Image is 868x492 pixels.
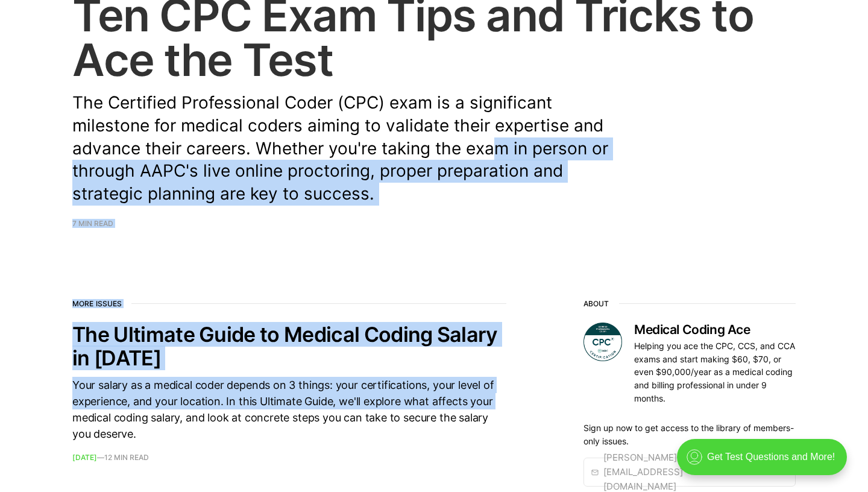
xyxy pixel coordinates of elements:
h2: More issues [72,300,506,308]
time: [DATE] [72,453,97,462]
span: 7 min read [72,220,113,227]
span: 12 min read [104,454,149,461]
div: Your salary as a medical coder depends on 3 things: your certifications, your level of experience... [72,377,506,442]
h2: The Ultimate Guide to Medical Coding Salary in [DATE] [72,323,506,370]
p: Sign up now to get access to the library of members-only issues. [583,421,796,447]
p: The Certified Professional Coder (CPC) exam is a significant milestone for medical coders aiming ... [72,92,627,206]
footer: — [72,454,506,461]
p: Helping you ace the CPC, CCS, and CCA exams and start making $60, $70, or even $90,000/year as a ... [634,339,796,405]
h3: Medical Coding Ace [634,323,796,337]
iframe: portal-trigger [667,433,868,492]
a: [PERSON_NAME][EMAIL_ADDRESS][DOMAIN_NAME] Subscribe [583,458,796,487]
h2: About [583,300,796,308]
a: The Ultimate Guide to Medical Coding Salary in [DATE] Your salary as a medical coder depends on 3... [72,323,506,461]
img: Medical Coding Ace [583,323,622,361]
